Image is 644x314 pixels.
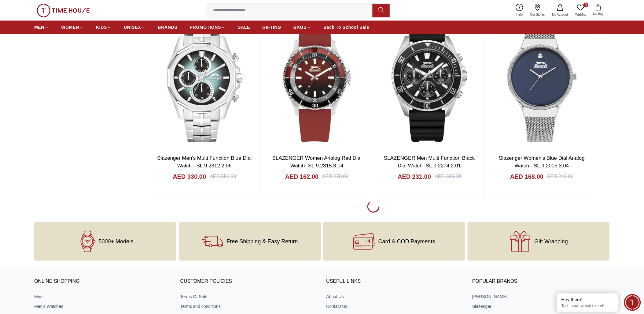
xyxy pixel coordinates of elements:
span: WOMEN [61,24,79,30]
p: Talk to our watch expert! [561,303,613,308]
span: UNISEX [124,24,141,30]
span: GIFTING [262,24,281,30]
a: Slazenger Men's Multi Function Blue Dial Watch - SL.9.2312.2.06 [157,155,252,169]
span: Wishlist [573,12,588,17]
span: BRANDS [158,24,178,30]
span: My Bag [591,12,606,16]
a: WOMEN [61,22,84,33]
div: AED 385.00 [435,173,461,180]
a: [PERSON_NAME] [472,293,610,300]
h3: USEFUL LINKS [326,277,464,286]
span: Back To School Sale [323,24,369,30]
a: SLAZENGER Men Multi Function Black Dial Watch -SL.9.2274.2.01 [384,155,475,169]
a: Contact Us [326,303,464,309]
a: Men's Watches [34,303,172,309]
a: MEN [34,22,49,33]
span: Help [514,12,525,17]
span: Card & COD Payments [378,238,435,245]
img: Slazenger Women's Blue Dial Analog Watch - SL.9.2015.3.04 [487,6,597,149]
a: UNISEX [124,22,145,33]
a: BRANDS [158,22,178,33]
h3: CUSTOMER POLICIES [180,277,318,286]
span: MEN [34,24,44,30]
span: Our Stores [528,12,547,17]
a: 0Wishlist [572,2,590,18]
button: My Bag [590,3,607,17]
h3: Popular Brands [472,277,610,286]
a: BAGS [293,22,311,33]
img: Slazenger Men's Multi Function Blue Dial Watch - SL.9.2312.2.06 [150,6,259,149]
span: 0 [583,2,588,7]
span: SALE [238,24,250,30]
a: KIDS [96,22,112,33]
span: 5000+ Models [99,238,134,245]
img: SLAZENGER Women Analog Red Dial Watch -SL.9.2315.3.04 [262,6,372,149]
span: Free Shipping & Easy Return [227,238,298,245]
div: AED 270.00 [322,173,348,180]
a: Terms Of Sale [180,293,318,300]
a: Our Stores [527,2,549,18]
div: AED 550.00 [210,173,236,180]
h4: AED 162.00 [285,172,318,181]
a: Men [34,293,172,300]
a: GIFTING [262,22,281,33]
img: SLAZENGER Men Multi Function Black Dial Watch -SL.9.2274.2.01 [375,6,484,149]
div: AED 240.00 [547,173,573,180]
span: My Account [550,12,571,17]
a: SLAZENGER Women Analog Red Dial Watch -SL.9.2315.3.04 [272,155,362,169]
a: Slazenger [472,303,610,309]
h4: AED 168.00 [510,172,543,181]
span: Gift Wrapping [535,238,568,245]
span: PROMOTIONS [190,24,221,30]
span: KIDS [96,24,107,30]
div: Chat Widget [624,294,641,311]
h3: ONLINE SHOPPING [34,277,172,286]
img: ... [37,4,90,17]
h4: AED 231.00 [398,172,431,181]
div: Hey there! [561,297,613,303]
a: PROMOTIONS [190,22,226,33]
a: Slazenger Women's Blue Dial Analog Watch - SL.9.2015.3.04 [499,155,585,169]
h4: AED 330.00 [173,172,206,181]
a: Back To School Sale [323,22,369,33]
a: Help [513,2,527,18]
span: BAGS [293,24,307,30]
a: Terms and conditions [180,303,318,309]
a: SALE [238,22,250,33]
a: About Us [326,293,464,300]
